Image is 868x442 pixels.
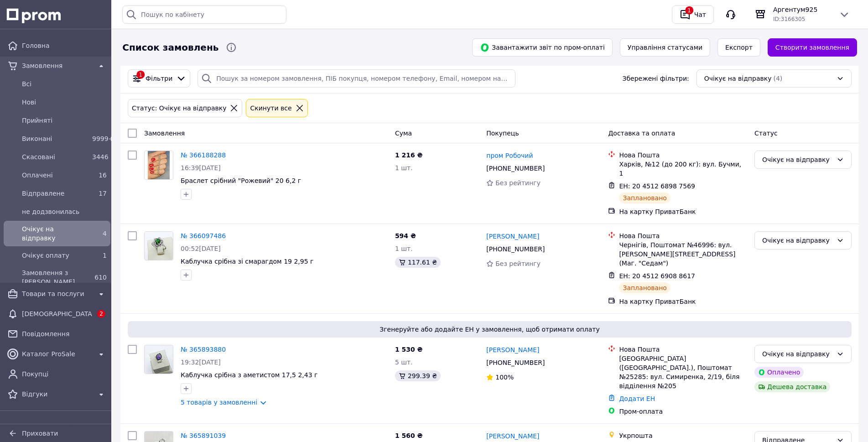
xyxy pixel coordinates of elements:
span: 1 530 ₴ [395,346,423,353]
a: Фото товару [144,231,173,260]
span: 1 шт. [395,164,413,172]
span: Товари та послуги [22,289,92,298]
img: Фото товару [145,345,173,374]
img: Фото товару [145,232,173,260]
span: [PHONE_NUMBER] [486,359,545,366]
span: (4) [773,75,782,82]
div: Заплановано [619,282,670,293]
button: Управління статусами [620,38,710,57]
button: Експорт [717,38,760,57]
span: Виконані [22,134,88,143]
span: Всi [22,79,107,88]
span: Cума [395,130,412,137]
span: Приховати [22,430,58,437]
span: 4 [103,230,107,237]
button: 1Чат [672,5,714,24]
a: Додати ЕН [619,395,655,402]
div: Харків, №12 (до 200 кг): вул. Бучми, 1 [619,160,747,178]
span: 1 [103,252,107,259]
span: Очікує на відправку [22,224,88,243]
span: Нові [22,98,107,107]
div: На картку ПриватБанк [619,297,747,306]
span: Збережені фільтри: [622,74,689,83]
span: Відправлене [22,189,88,198]
a: Фото товару [144,345,173,374]
span: Замовлення [22,61,92,70]
span: 19:32[DATE] [181,359,221,366]
span: Замовлення з [PERSON_NAME] [22,268,88,286]
div: Cкинути все [248,103,293,113]
span: Без рейтингу [495,179,541,187]
div: Укрпошта [619,431,747,440]
span: Статус [754,130,778,137]
span: ID: 3166305 [773,16,805,22]
a: Браслет срібний "Рожевий" 20 6,2 г [181,177,301,184]
span: Фільтри [146,74,172,83]
div: Заплановано [619,192,670,203]
span: Список замовлень [122,41,218,54]
div: Чат [692,8,708,21]
span: Покупець [486,130,519,137]
img: Фото товару [148,151,170,179]
span: Оплачені [22,171,88,180]
a: [PERSON_NAME] [486,432,539,441]
a: 5 товарів у замовленні [181,399,257,406]
span: Відгуки [22,390,92,399]
a: пром Робочий [486,151,533,160]
span: Замовлення [144,130,185,137]
span: Показники роботи компанії [22,422,107,440]
div: Оплачено [754,367,804,378]
span: 16:39[DATE] [181,164,221,172]
span: ЕН: 20 4512 6898 7569 [619,182,695,190]
span: 1 216 ₴ [395,151,423,159]
div: Очікує на відправку [762,155,833,165]
span: 16 [99,172,107,179]
span: 594 ₴ [395,232,416,239]
span: Доставка та оплата [608,130,675,137]
button: Завантажити звіт по пром-оплаті [472,38,613,57]
span: 17 [99,190,107,197]
div: Нова Пошта [619,345,747,354]
div: Очікує на відправку [762,235,833,245]
span: 610 [94,274,107,281]
a: [PERSON_NAME] [486,345,539,354]
div: 299.39 ₴ [395,370,441,381]
div: Пром-оплата [619,407,747,416]
span: 1 560 ₴ [395,432,423,439]
span: [DEMOGRAPHIC_DATA] [22,309,92,318]
a: Каблучка срібна з аметистом 17,5 2,43 г [181,371,317,379]
span: 3446 [92,153,109,161]
div: 117.61 ₴ [395,257,441,268]
a: [PERSON_NAME] [486,232,539,241]
span: не додзвонилась [22,207,107,216]
div: На картку ПриватБанк [619,207,747,216]
span: Головна [22,41,107,50]
span: Покупці [22,369,107,379]
span: 100% [495,374,514,381]
a: № 366097486 [181,232,226,239]
a: № 365893880 [181,346,226,353]
input: Пошук за номером замовлення, ПІБ покупця, номером телефону, Email, номером накладної [198,69,515,88]
span: 1 шт. [395,245,413,252]
span: Прийняті [22,116,107,125]
span: Скасовані [22,152,88,161]
div: Дешева доставка [754,381,830,392]
div: Чернігів, Поштомат №46996: вул. [PERSON_NAME][STREET_ADDRESS] (Маг. "Седам") [619,240,747,268]
div: Статус: Очікує на відправку [130,103,228,113]
a: Каблучка срібна зі смарагдом 19 2,95 г [181,258,313,265]
span: 5 шт. [395,359,413,366]
a: № 366188288 [181,151,226,159]
span: Згенеруйте або додайте ЕН у замовлення, щоб отримати оплату [131,325,848,334]
div: Нова Пошта [619,231,747,240]
span: Каталог ProSale [22,349,92,359]
span: [PHONE_NUMBER] [486,245,545,253]
span: 9999+ [92,135,114,142]
div: Нова Пошта [619,151,747,160]
input: Пошук по кабінету [122,5,286,24]
div: Очікує на відправку [762,349,833,359]
span: 00:52[DATE] [181,245,221,252]
span: Аргентум925 [773,5,832,14]
div: [GEOGRAPHIC_DATA] ([GEOGRAPHIC_DATA].), Поштомат №25285: вул. Симиренка, 2/19, біля відділення №205 [619,354,747,390]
